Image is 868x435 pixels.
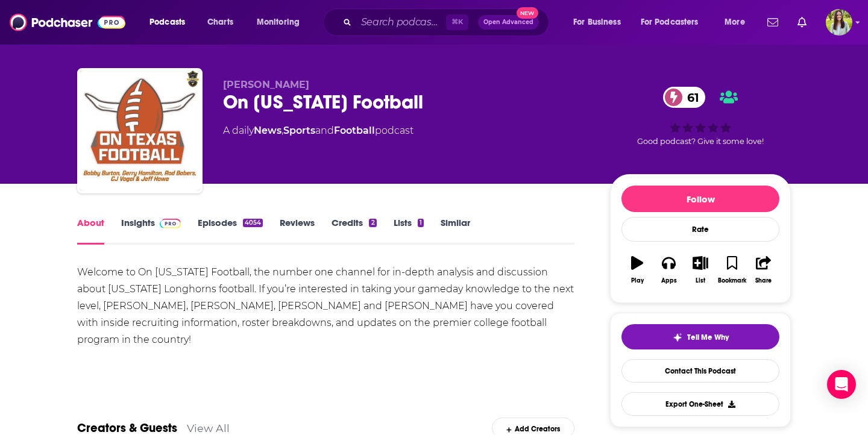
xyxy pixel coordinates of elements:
[369,219,376,227] div: 2
[663,87,705,108] a: 61
[675,87,705,108] span: 61
[478,15,539,30] button: Open AdvancedNew
[637,137,764,146] span: Good podcast? Give it some love!
[826,9,852,36] img: User Profile
[207,14,233,31] span: Charts
[243,219,263,227] div: 4054
[621,186,779,212] button: Follow
[149,14,185,31] span: Podcasts
[446,14,468,30] span: ⌘ K
[121,217,181,245] a: InsightsPodchaser Pro
[283,125,315,136] a: Sports
[248,13,315,32] button: open menu
[621,248,653,292] button: Play
[200,13,241,32] a: Charts
[315,125,334,136] span: and
[687,333,729,342] span: Tell Me Why
[621,359,779,383] a: Contact This Podcast
[610,79,791,154] div: 61Good podcast? Give it some love!
[621,324,779,349] button: tell me why sparkleTell Me Why
[716,13,760,32] button: open menu
[621,217,779,242] div: Rate
[661,277,677,284] div: Apps
[394,217,424,245] a: Lists1
[827,370,856,399] div: Open Intercom Messenger
[187,422,230,434] a: View All
[141,13,201,32] button: open menu
[483,19,533,25] span: Open Advanced
[748,248,779,292] button: Share
[441,217,470,245] a: Similar
[826,9,852,36] span: Logged in as meaghanyoungblood
[685,248,716,292] button: List
[198,217,263,245] a: Episodes4054
[633,13,716,32] button: open menu
[631,277,644,284] div: Play
[621,392,779,416] button: Export One-Sheet
[335,8,561,36] div: Search podcasts, credits, & more...
[826,9,852,36] button: Show profile menu
[223,124,414,138] div: A daily podcast
[10,11,125,34] img: Podchaser - Follow, Share and Rate Podcasts
[223,79,309,90] span: [PERSON_NAME]
[725,14,745,31] span: More
[77,217,104,245] a: About
[254,125,281,136] a: News
[716,248,747,292] button: Bookmark
[673,333,682,342] img: tell me why sparkle
[418,219,424,227] div: 1
[280,217,315,245] a: Reviews
[641,14,699,31] span: For Podcasters
[80,70,200,191] img: On Texas Football
[160,219,181,228] img: Podchaser Pro
[257,14,300,31] span: Monitoring
[517,7,538,19] span: New
[573,14,621,31] span: For Business
[653,248,684,292] button: Apps
[793,12,811,33] a: Show notifications dropdown
[696,277,705,284] div: List
[77,264,574,348] div: Welcome to On [US_STATE] Football, the number one channel for in-depth analysis and discussion ab...
[718,277,746,284] div: Bookmark
[356,13,446,32] input: Search podcasts, credits, & more...
[281,125,283,136] span: ,
[332,217,376,245] a: Credits2
[334,125,375,136] a: Football
[755,277,772,284] div: Share
[763,12,783,33] a: Show notifications dropdown
[565,13,636,32] button: open menu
